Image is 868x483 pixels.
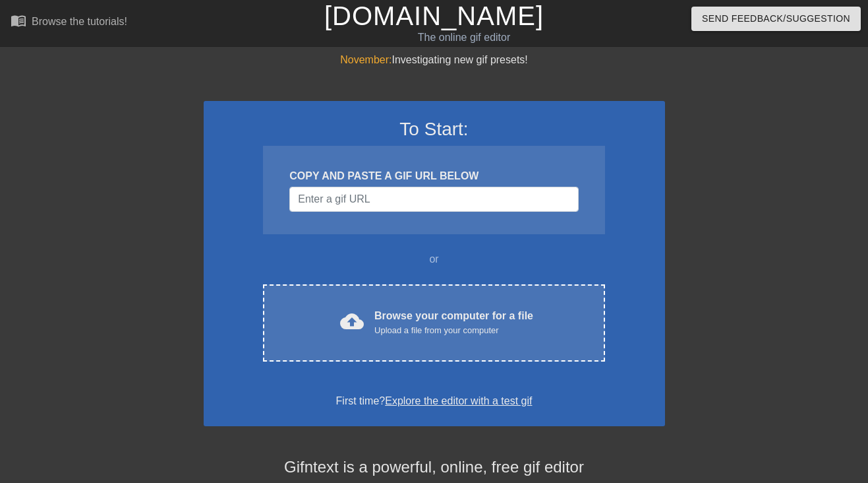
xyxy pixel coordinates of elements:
div: or [238,251,631,267]
div: Browse the tutorials! [32,16,127,27]
span: menu_book [11,13,26,28]
h3: To Start: [221,118,648,141]
span: Send Feedback/Suggestion [702,11,850,27]
div: Upload a file from your computer [374,324,533,337]
span: November: [340,54,391,65]
input: Username [289,187,578,212]
div: First time? [221,393,648,409]
div: The online gif editor [296,30,632,46]
div: COPY AND PASTE A GIF URL BELOW [289,168,578,184]
a: Explore the editor with a test gif [385,395,532,406]
button: Send Feedback/Suggestion [691,7,861,31]
h4: Gifntext is a powerful, online, free gif editor [204,458,665,477]
span: cloud_upload [340,309,364,333]
div: Browse your computer for a file [374,308,533,337]
a: Browse the tutorials! [11,13,127,33]
div: Investigating new gif presets! [204,52,665,68]
a: [DOMAIN_NAME] [324,1,544,30]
